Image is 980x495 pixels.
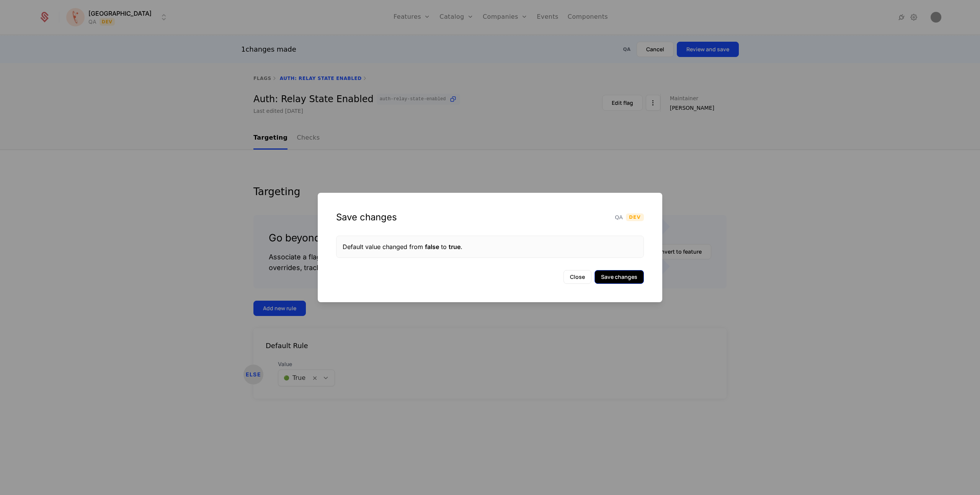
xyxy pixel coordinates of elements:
[336,211,397,223] div: Save changes
[595,270,644,284] button: Save changes
[343,242,637,251] div: Default value changed from to .
[615,213,623,221] span: QA
[449,243,461,251] span: true
[563,270,591,284] button: Close
[626,213,644,221] span: Dev
[425,243,439,251] span: false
